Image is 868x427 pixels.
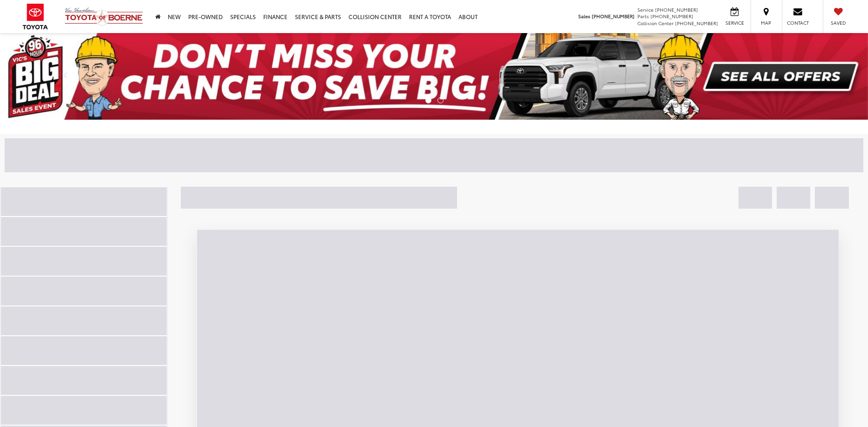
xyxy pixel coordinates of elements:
[637,13,649,20] span: Parts
[637,6,654,13] span: Service
[64,7,144,26] img: Vic Vaughan Toyota of Boerne
[828,20,848,26] span: Saved
[756,20,776,26] span: Map
[787,20,809,26] span: Contact
[650,13,693,20] span: [PHONE_NUMBER]
[578,13,590,20] span: Sales
[655,6,698,13] span: [PHONE_NUMBER]
[675,20,718,27] span: [PHONE_NUMBER]
[724,20,745,26] span: Service
[592,13,635,20] span: [PHONE_NUMBER]
[637,20,674,27] span: Collision Center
